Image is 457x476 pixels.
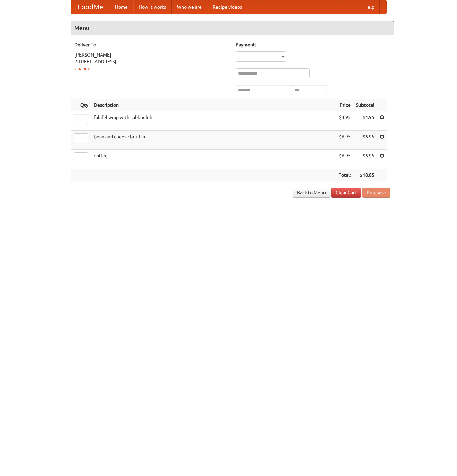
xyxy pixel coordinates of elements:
[91,99,336,111] th: Description
[207,0,247,14] a: Recipe videos
[362,188,390,198] button: Purchase
[336,169,353,181] th: Total:
[353,131,377,150] td: $6.95
[74,58,229,65] div: [STREET_ADDRESS]
[74,51,229,58] div: [PERSON_NAME]
[71,0,110,14] a: FoodMe
[353,150,377,169] td: $6.95
[359,0,380,14] a: Help
[71,21,394,35] h4: Menu
[71,99,91,111] th: Qty
[91,111,336,131] td: falafel wrap with tabbouleh
[336,111,353,131] td: $4.95
[353,111,377,131] td: $4.95
[110,0,133,14] a: Home
[74,41,229,48] h5: Deliver To:
[331,188,361,198] a: Clear Cart
[236,41,390,48] h5: Payment:
[133,0,172,14] a: How it works
[336,131,353,150] td: $6.95
[91,150,336,169] td: coffee
[172,0,207,14] a: Who we are
[91,131,336,150] td: bean and cheese burrito
[336,150,353,169] td: $6.95
[353,169,377,181] th: $18.85
[353,99,377,111] th: Subtotal
[336,99,353,111] th: Price
[74,66,90,71] a: Change
[293,188,330,198] a: Back to Menu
